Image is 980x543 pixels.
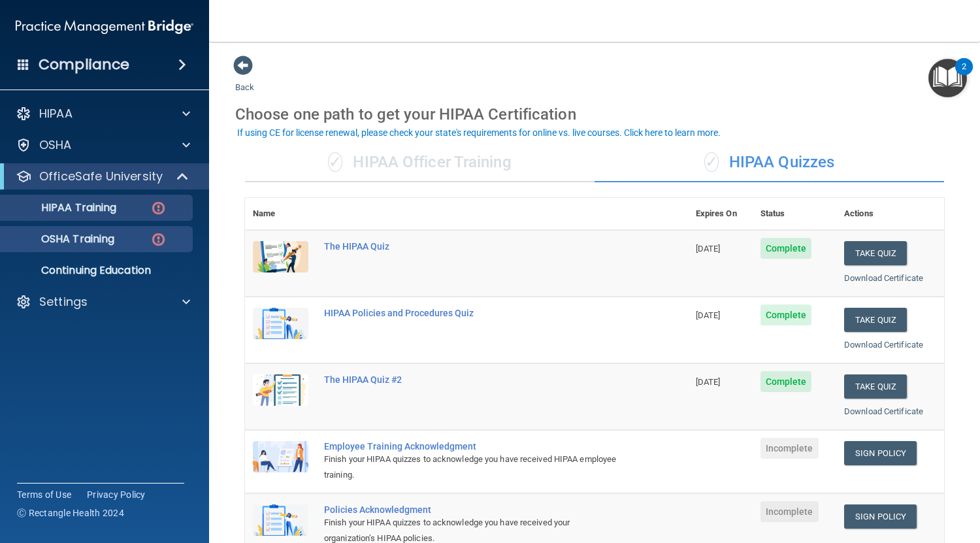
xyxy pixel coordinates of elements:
div: HIPAA Policies and Procedures Quiz [324,308,623,318]
p: HIPAA [39,106,73,122]
div: The HIPAA Quiz #2 [324,374,623,385]
a: OfficeSafe University [16,169,189,184]
div: The HIPAA Quiz [324,241,623,252]
button: If using CE for license renewal, please check your state's requirements for online vs. live cours... [235,126,723,139]
a: Download Certificate [844,406,923,416]
a: Sign Policy [844,504,917,529]
a: HIPAA [16,106,190,122]
h4: Compliance [39,56,129,74]
span: Complete [760,304,812,325]
div: Finish your HIPAA quizzes to acknowledge you have received HIPAA employee training. [324,452,623,483]
img: PMB logo [16,14,193,40]
button: Take Quiz [844,308,907,332]
p: Settings [39,294,88,310]
p: OfficeSafe University [39,169,163,184]
a: Download Certificate [844,273,923,283]
div: HIPAA Officer Training [245,143,595,182]
iframe: Drift Widget Chat Controller [754,450,964,502]
img: danger-circle.6113f641.png [150,231,167,248]
th: Name [245,198,316,230]
img: danger-circle.6113f641.png [150,200,167,216]
span: Ⓒ Rectangle Health 2024 [17,506,124,519]
div: Choose one path to get your HIPAA Certification [235,95,954,133]
button: Take Quiz [844,241,907,265]
div: HIPAA Quizzes [595,143,944,182]
th: Actions [836,198,944,230]
span: ✓ [704,152,719,172]
a: Download Certificate [844,340,923,350]
div: If using CE for license renewal, please check your state's requirements for online vs. live cours... [237,128,721,137]
th: Expires On [688,198,753,230]
span: Incomplete [760,438,819,459]
div: Policies Acknowledgment [324,504,623,515]
p: Continuing Education [8,264,187,277]
a: Settings [16,294,190,310]
a: Privacy Policy [87,488,146,501]
p: OSHA Training [8,233,114,246]
span: Complete [760,371,812,392]
button: Open Resource Center, 2 new notifications [928,59,967,97]
button: Take Quiz [844,374,907,399]
p: HIPAA Training [8,201,116,214]
a: OSHA [16,137,190,153]
div: 2 [962,67,966,84]
span: [DATE] [696,310,721,320]
a: Back [235,67,254,92]
span: [DATE] [696,377,721,387]
span: [DATE] [696,244,721,254]
span: ✓ [328,152,342,172]
a: Sign Policy [844,441,917,465]
th: Status [753,198,837,230]
span: Incomplete [760,501,819,522]
a: Terms of Use [17,488,71,501]
p: OSHA [39,137,72,153]
div: Employee Training Acknowledgment [324,441,623,452]
span: Complete [760,238,812,259]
